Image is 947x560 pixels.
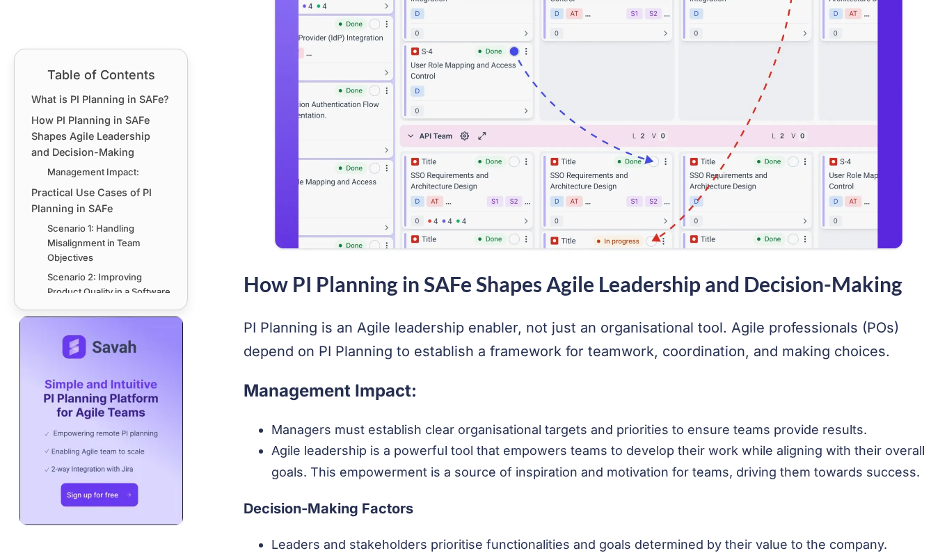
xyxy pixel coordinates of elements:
a: Management Impact: [47,165,139,179]
iframe: Chat Widget [877,493,947,560]
div: Table of Contents [31,66,170,84]
p: PI Planning is an Agile leadership enabler, not just an organisational tool. Agile professionals ... [244,316,933,363]
li: Agile leadership is a powerful tool that empowers teams to develop their work while aligning with... [271,440,933,483]
h3: Management Impact: [244,377,933,406]
h2: How PI Planning in SAFe Shapes Agile Leadership and Decision-Making [244,266,933,302]
a: What is PI Planning in SAFe? [31,91,169,107]
strong: Decision-Making Factors [244,500,413,517]
a: Scenario 2: Improving Product Quality in a Software Company. [47,270,170,313]
li: Leaders and stakeholders prioritise functionalities and goals determined by their value to the co... [271,534,933,556]
a: How PI Planning in SAFe Shapes Agile Leadership and Decision-Making [31,112,170,160]
li: Managers must establish clear organisational targets and priorities to ensure teams provide results. [271,419,933,441]
a: Practical Use Cases of PI Planning in SAFe [31,184,170,216]
a: Scenario 1: Handling Misalignment in Team Objectives [47,221,170,264]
